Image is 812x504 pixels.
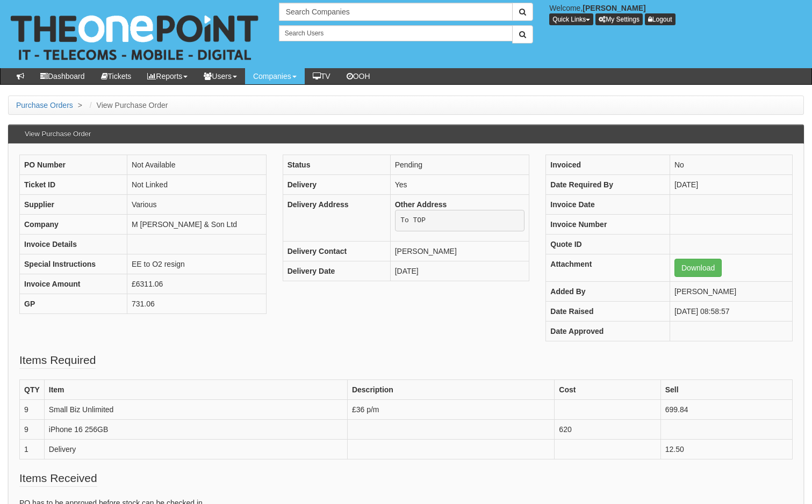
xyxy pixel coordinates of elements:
td: Yes [390,175,529,195]
td: 1 [20,440,45,459]
a: Purchase Orders [16,101,73,109]
input: Search Users [279,25,513,41]
a: Companies [245,68,305,84]
b: Other Address [395,200,447,209]
td: Not Available [127,155,267,175]
td: Not Linked [127,175,267,195]
div: Welcome, [541,3,812,25]
th: Company [20,215,127,235]
th: Invoice Details [20,235,127,254]
a: Tickets [93,68,140,84]
a: Reports [139,68,196,84]
li: View Purchase Order [87,100,168,111]
td: [DATE] [670,175,792,195]
th: Cost [555,380,660,400]
th: Delivery Contact [283,241,390,261]
th: Attachment [546,254,670,282]
td: £36 p/m [347,400,554,420]
input: Search Companies [279,3,513,21]
th: Delivery Address [283,195,390,242]
th: Date Required By [546,175,670,195]
td: [DATE] [390,261,529,281]
a: Download [674,259,722,277]
td: [PERSON_NAME] [390,241,529,261]
a: Logout [645,13,676,25]
td: 9 [20,400,45,420]
th: Date Raised [546,302,670,322]
a: Users [196,68,245,84]
th: Supplier [20,195,127,215]
td: No [670,155,792,175]
th: Item [44,380,347,400]
td: 731.06 [127,294,267,314]
b: [PERSON_NAME] [583,4,645,12]
th: Date Approved [546,322,670,341]
td: 12.50 [660,440,792,459]
th: QTY [20,380,45,400]
th: Delivery Date [283,261,390,281]
th: Status [283,155,390,175]
td: 9 [20,420,45,440]
td: 699.84 [660,400,792,420]
th: Description [347,380,554,400]
td: Small Biz Unlimited [44,400,347,420]
td: [PERSON_NAME] [670,282,792,302]
legend: Items Received [19,470,97,487]
th: Quote ID [546,235,670,254]
th: Invoice Amount [20,274,127,294]
td: M [PERSON_NAME] & Son Ltd [127,215,267,235]
td: 620 [555,420,660,440]
th: Ticket ID [20,175,127,195]
th: Invoiced [546,155,670,175]
h3: View Purchase Order [19,125,96,143]
th: PO Number [20,155,127,175]
a: Dashboard [32,68,93,84]
td: Various [127,195,267,215]
a: OOH [339,68,378,84]
td: £6311.06 [127,274,267,294]
th: Invoice Number [546,215,670,235]
td: iPhone 16 256GB [44,420,347,440]
td: EE to O2 resign [127,254,267,274]
legend: Items Required [19,352,96,369]
a: TV [305,68,339,84]
th: Invoice Date [546,195,670,215]
th: Delivery [283,175,390,195]
button: Quick Links [549,13,593,25]
th: GP [20,294,127,314]
td: Pending [390,155,529,175]
a: My Settings [595,13,643,25]
td: Delivery [44,440,347,459]
span: > [75,101,85,109]
td: [DATE] 08:58:57 [670,302,792,322]
th: Sell [660,380,792,400]
pre: To TOP [395,210,525,231]
th: Special Instructions [20,254,127,274]
th: Added By [546,282,670,302]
